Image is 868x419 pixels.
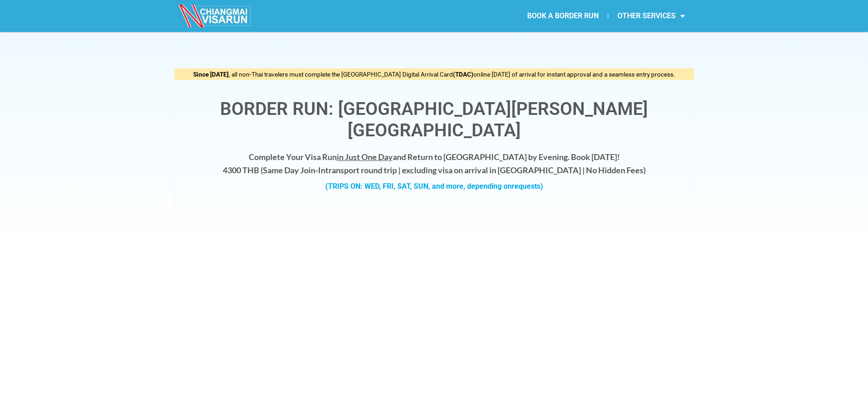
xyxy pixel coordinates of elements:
[184,98,684,141] h1: Border Run: [GEOGRAPHIC_DATA][PERSON_NAME][GEOGRAPHIC_DATA]
[184,150,684,177] h4: Complete Your Visa Run and Return to [GEOGRAPHIC_DATA] by Evening. Book [DATE]! 4300 THB ( transp...
[263,165,325,175] strong: Same Day Join-In
[608,5,694,26] a: OTHER SERVICES
[325,182,543,191] strong: (TRIPS ON: WED, FRI, SAT, SUN, and more, depending on
[453,71,473,78] strong: (TDAC)
[337,152,393,162] span: in Just One Day
[193,71,675,78] span: , all non-Thai travelers must complete the [GEOGRAPHIC_DATA] Digital Arrival Card online [DATE] o...
[518,5,608,26] a: BOOK A BORDER RUN
[193,71,229,78] strong: Since [DATE]
[434,5,694,26] nav: Menu
[512,182,543,191] span: requests)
